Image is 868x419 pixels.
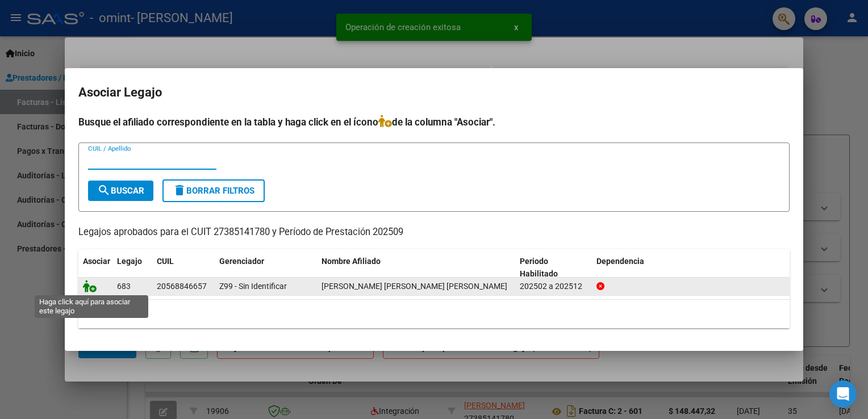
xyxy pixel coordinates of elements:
[83,257,110,266] span: Asociar
[112,249,152,287] datatable-header-cell: Legajo
[219,257,264,266] span: Gerenciador
[152,249,215,287] datatable-header-cell: CUIL
[592,249,790,287] datatable-header-cell: Dependencia
[219,282,287,291] span: Z99 - Sin Identificar
[596,257,644,266] span: Dependencia
[829,380,857,408] div: Open Intercom Messenger
[117,282,131,291] span: 683
[117,257,142,266] span: Legajo
[173,186,254,196] span: Borrar Filtros
[215,249,317,287] datatable-header-cell: Gerenciador
[157,280,207,293] div: 20568846657
[97,186,144,196] span: Buscar
[78,115,790,129] h4: Busque el afiliado correspondiente en la tabla y haga click en el ícono de la columna "Asociar".
[78,225,790,240] p: Legajos aprobados para el CUIT 27385141780 y Período de Prestación 202509
[317,249,515,287] datatable-header-cell: Nombre Afiliado
[520,280,587,293] div: 202502 a 202512
[173,183,186,197] mat-icon: delete
[520,257,558,279] span: Periodo Habilitado
[88,181,153,201] button: Buscar
[157,257,174,266] span: CUIL
[322,282,507,291] span: CISNEROS CASTILLO YARIEL KALEB
[78,249,112,287] datatable-header-cell: Asociar
[162,179,265,202] button: Borrar Filtros
[78,82,790,103] h2: Asociar Legajo
[78,300,790,328] div: 1 registros
[515,249,592,287] datatable-header-cell: Periodo Habilitado
[322,257,381,266] span: Nombre Afiliado
[97,183,111,197] mat-icon: search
